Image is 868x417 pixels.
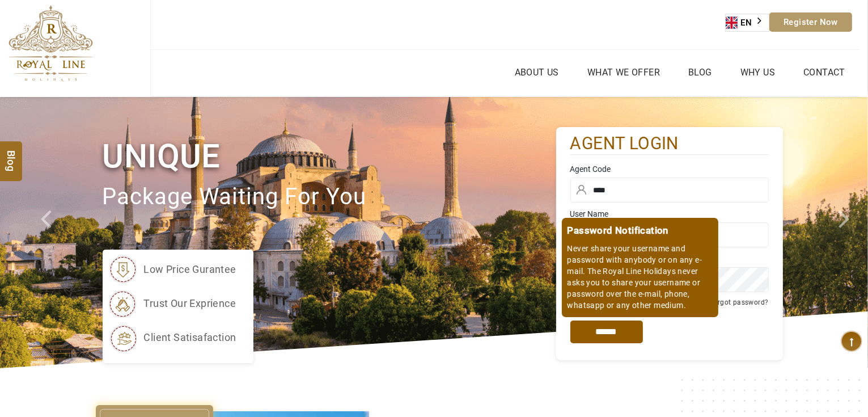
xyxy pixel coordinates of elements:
[4,150,19,159] span: Blog
[725,14,769,32] aside: Language selected: English
[26,97,70,368] a: Check next prev
[769,12,852,32] a: Register Now
[570,208,769,220] label: User Name
[582,300,626,308] label: Remember me
[570,133,769,155] h2: agent login
[512,64,562,81] a: About Us
[709,298,768,306] a: Forgot password?
[585,64,663,81] a: What we Offer
[103,178,556,216] p: package waiting for you
[9,5,93,82] img: The Royal Line Holidays
[103,135,556,178] h1: Unique
[726,14,769,31] a: EN
[108,255,236,284] li: low price gurantee
[824,97,868,368] a: Check next image
[685,64,715,81] a: Blog
[108,289,236,318] li: trust our exprience
[570,253,769,264] label: Password
[725,14,769,32] div: Language
[108,323,236,352] li: client satisafaction
[738,64,778,81] a: Why Us
[801,64,848,81] a: Contact
[570,163,769,175] label: Agent Code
